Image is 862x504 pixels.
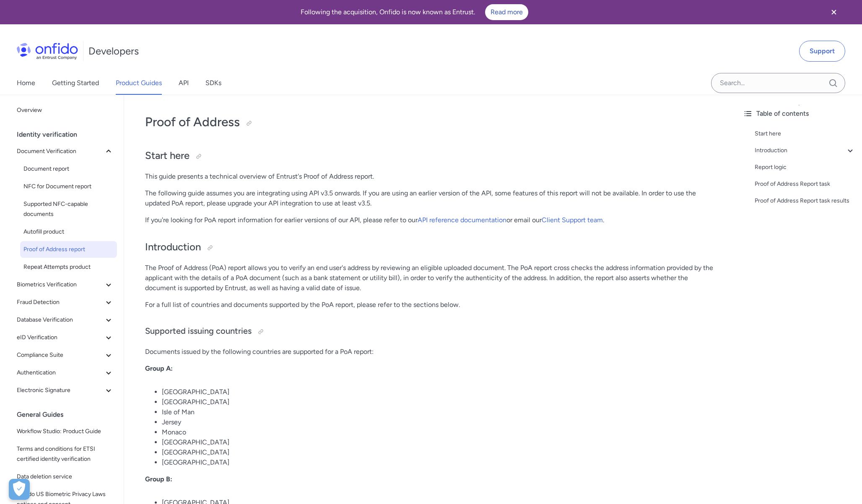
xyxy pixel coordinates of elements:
[17,71,35,95] a: Home
[145,325,715,338] h3: Supported issuing countries
[17,406,120,423] div: General Guides
[145,149,715,163] h2: Start here
[162,397,715,407] li: [GEOGRAPHIC_DATA]
[52,71,99,95] a: Getting Started
[145,240,715,255] h2: Introduction
[20,196,117,223] a: Supported NFC-capable documents
[20,161,117,177] a: Document report
[179,71,189,95] a: API
[829,7,839,17] svg: Close banner
[17,350,104,360] span: Compliance Suite
[17,444,114,464] span: Terms and conditions for ETSI certified identity verification
[145,188,715,208] p: The following guide assumes you are integrating using API v3.5 onwards. If you are using an earli...
[23,244,114,255] span: Proof of Address report
[13,143,117,160] button: Document Verification
[162,457,715,468] li: [GEOGRAPHIC_DATA]
[116,71,162,95] a: Product Guides
[162,407,715,417] li: Isle of Man
[799,41,845,62] a: Support
[755,145,855,156] a: Introduction
[13,468,117,485] a: Data deletion service
[755,196,855,206] a: Proof of Address Report task results
[17,333,104,343] span: eID Verification
[13,347,117,364] button: Compliance Suite
[17,368,104,378] span: Authentication
[162,427,715,437] li: Monaco
[145,114,715,130] h1: Proof of Address
[13,441,117,468] a: Terms and conditions for ETSI certified identity verification
[162,387,715,397] li: [GEOGRAPHIC_DATA]
[17,126,120,143] div: Identity verification
[17,315,104,325] span: Database Verification
[13,382,117,399] button: Electronic Signature
[13,294,117,311] button: Fraud Detection
[17,297,104,307] span: Fraud Detection
[743,109,855,119] div: Table of contents
[23,262,114,272] span: Repeat Attempts product
[17,146,104,156] span: Document Verification
[418,216,506,224] a: API reference documentation
[20,241,117,258] a: Proof of Address report
[145,171,715,182] p: This guide presents a technical overview of Entrust's Proof of Address report.
[23,227,114,237] span: Autofill product
[162,437,715,447] li: [GEOGRAPHIC_DATA]
[13,276,117,293] button: Biometrics Verification
[20,223,117,240] a: Autofill product
[9,479,30,500] div: Cookie Preferences
[17,385,104,395] span: Electronic Signature
[755,179,855,189] a: Proof of Address Report task
[818,2,849,23] button: Close banner
[145,475,172,483] strong: Group B:
[20,178,117,195] a: NFC for Document report
[145,215,715,225] p: If you're looking for PoA report information for earlier versions of our API, please refer to our...
[9,479,30,500] button: Open Preferences
[17,43,78,60] img: Onfido Logo
[485,4,528,20] a: Read more
[205,71,221,95] a: SDKs
[20,259,117,275] a: Repeat Attempts product
[13,312,117,328] button: Database Verification
[10,4,818,20] div: Following the acquisition, Onfido is now known as Entrust.
[145,300,715,310] p: For a full list of countries and documents supported by the PoA report, please refer to the secti...
[162,417,715,427] li: Jersey
[145,364,173,372] strong: Group A:
[13,423,117,440] a: Workflow Studio: Product Guide
[542,216,603,224] a: Client Support team
[145,263,715,293] p: The Proof of Address (PoA) report allows you to verify an end user's address by reviewing an elig...
[755,129,855,139] a: Start here
[17,426,114,436] span: Workflow Studio: Product Guide
[145,347,715,357] p: Documents issued by the following countries are supported for a PoA report:
[162,447,715,457] li: [GEOGRAPHIC_DATA]
[755,162,855,172] a: Report logic
[88,44,139,58] h1: Developers
[13,364,117,381] button: Authentication
[17,105,114,115] span: Overview
[23,164,114,174] span: Document report
[23,199,114,219] span: Supported NFC-capable documents
[23,182,114,192] span: NFC for Document report
[13,329,117,346] button: eID Verification
[17,472,114,482] span: Data deletion service
[711,73,845,93] input: Onfido search input field
[13,102,117,119] a: Overview
[17,280,104,290] span: Biometrics Verification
